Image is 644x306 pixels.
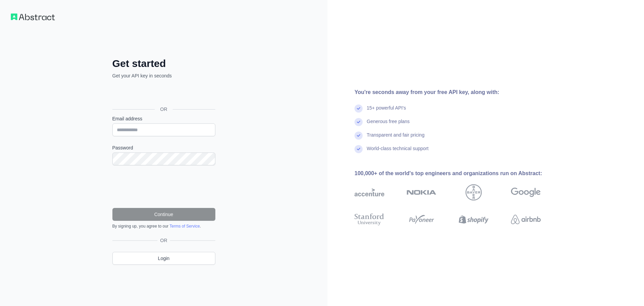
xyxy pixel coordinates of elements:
img: check mark [355,145,363,153]
iframe: Schaltfläche „Über Google anmelden“ [109,87,217,101]
a: Terms of Service [170,224,200,229]
iframe: reCAPTCHA [112,173,215,200]
img: payoneer [407,212,436,227]
img: nokia [407,184,436,201]
label: Password [112,144,215,151]
span: OR [157,237,170,244]
img: stanford university [355,212,384,227]
h2: Get started [112,57,215,70]
img: accenture [355,184,384,201]
img: shopify [459,212,489,227]
div: Über Google anmelden. Wird in neuem Tab geöffnet. [112,87,214,101]
div: 15+ powerful API's [367,104,406,118]
label: Email address [112,115,215,122]
div: 100,000+ of the world's top engineers and organizations run on Abstract: [355,169,562,178]
img: check mark [355,118,363,126]
img: google [511,184,541,201]
div: Transparent and fair pricing [367,132,425,145]
button: Continue [112,208,215,221]
div: World-class technical support [367,145,429,159]
div: You're seconds away from your free API key, along with: [355,88,562,96]
img: check mark [355,104,363,113]
img: airbnb [511,212,541,227]
div: By signing up, you agree to our . [112,223,215,229]
img: bayer [466,184,482,201]
p: Get your API key in seconds [112,72,215,79]
img: check mark [355,132,363,140]
div: Generous free plans [367,118,410,132]
span: OR [155,106,173,113]
a: Login [112,252,215,265]
img: Workflow [11,14,55,20]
